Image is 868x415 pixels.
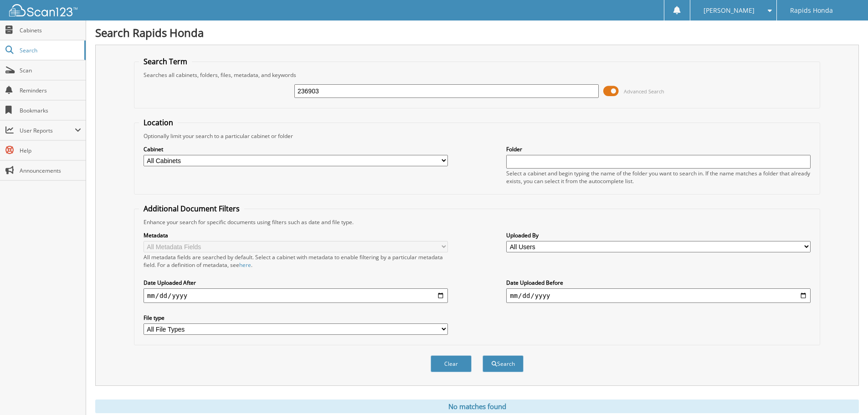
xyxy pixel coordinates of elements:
[144,145,448,153] label: Cabinet
[9,4,77,16] img: scan123-logo-white.svg
[704,8,755,13] span: [PERSON_NAME]
[506,231,811,239] label: Uploaded By
[20,46,80,54] span: Search
[95,400,859,413] div: No matches found
[144,279,448,287] label: Date Uploaded After
[139,132,815,140] div: Optionally limit your search to a particular cabinet or folder
[139,218,815,226] div: Enhance your search for specific documents using filters such as date and file type.
[790,8,833,13] span: Rapids Honda
[20,147,81,154] span: Help
[431,355,472,372] button: Clear
[20,167,81,174] span: Announcements
[239,261,251,269] a: here
[139,56,192,67] legend: Search Term
[506,169,811,185] div: Select a cabinet and begin typing the name of the folder you want to search in. If the name match...
[144,314,448,322] label: File type
[506,279,811,287] label: Date Uploaded Before
[144,253,448,269] div: All metadata fields are searched by default. Select a cabinet with metadata to enable filtering b...
[20,87,81,94] span: Reminders
[506,145,811,153] label: Folder
[20,67,81,74] span: Scan
[95,25,859,40] h1: Search Rapids Honda
[20,26,81,34] span: Cabinets
[139,204,244,214] legend: Additional Document Filters
[139,118,178,128] legend: Location
[144,231,448,239] label: Metadata
[20,107,81,114] span: Bookmarks
[139,71,815,79] div: Searches all cabinets, folders, files, metadata, and keywords
[483,355,524,372] button: Search
[506,288,811,303] input: end
[20,127,75,134] span: User Reports
[624,88,664,95] span: Advanced Search
[144,288,448,303] input: start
